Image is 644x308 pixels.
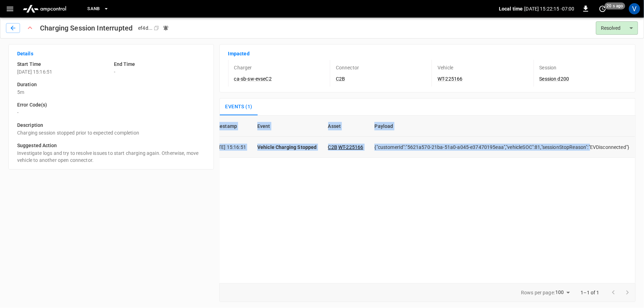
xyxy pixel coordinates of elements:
[540,64,557,71] p: Session
[17,101,205,109] h6: Error Code(s)
[369,116,635,137] th: Payload
[555,287,572,297] div: 100
[205,116,635,158] table: sessions table
[336,64,359,71] p: Connector
[369,137,635,158] td: {"customerId":"5621a570-21ba-51a0-a045-e37470195eaa","vehicleSOC":81,"sessionStopReason":"EVDisco...
[17,68,108,75] p: [DATE] 15:16:51
[87,5,100,13] span: SanB
[596,21,638,35] div: Resolved
[163,25,169,31] div: Notifications sent
[153,24,160,32] div: copy
[20,2,69,15] img: ampcontrol.io logo
[338,144,363,150] a: WT-225166
[17,89,205,96] p: 5m
[84,2,112,16] button: SanB
[17,150,205,164] p: Investigate logs and try to resolve issues to start charging again. Otherwise, move vehicle to an...
[521,289,555,296] p: Rows per page:
[597,3,608,14] button: set refresh interval
[323,116,369,137] th: Asset
[17,61,108,68] h6: Start Time
[40,22,133,34] h1: Charging Session Interrupted
[524,5,575,12] p: [DATE] 15:22:15 -07:00
[438,64,453,71] p: Vehicle
[438,76,462,82] a: WT-225166
[234,64,252,71] p: Charger
[17,109,205,116] p: -
[220,98,258,115] button: Events (1)
[205,137,252,158] td: [DATE] 15:16:51
[17,129,205,136] p: Charging session stopped prior to expected completion
[257,144,317,151] p: Vehicle Charging Stopped
[228,50,627,57] p: Impacted
[114,68,205,75] p: -
[336,76,345,82] a: C2B
[138,25,154,32] div: ef4d ...
[252,116,323,137] th: Event
[540,76,569,82] a: Session d200
[205,116,252,137] th: Timestamp
[605,2,625,9] span: 20 s ago
[219,115,636,283] div: sessions table
[581,289,599,296] p: 1–1 of 1
[499,5,523,12] p: Local time
[629,3,640,14] div: profile-icon
[114,61,205,68] h6: End Time
[17,122,205,129] h6: Description
[17,142,205,150] h6: Suggested Action
[328,144,337,150] a: C2B
[234,76,272,82] a: ca-sb-sw-evseC2
[17,81,205,89] h6: Duration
